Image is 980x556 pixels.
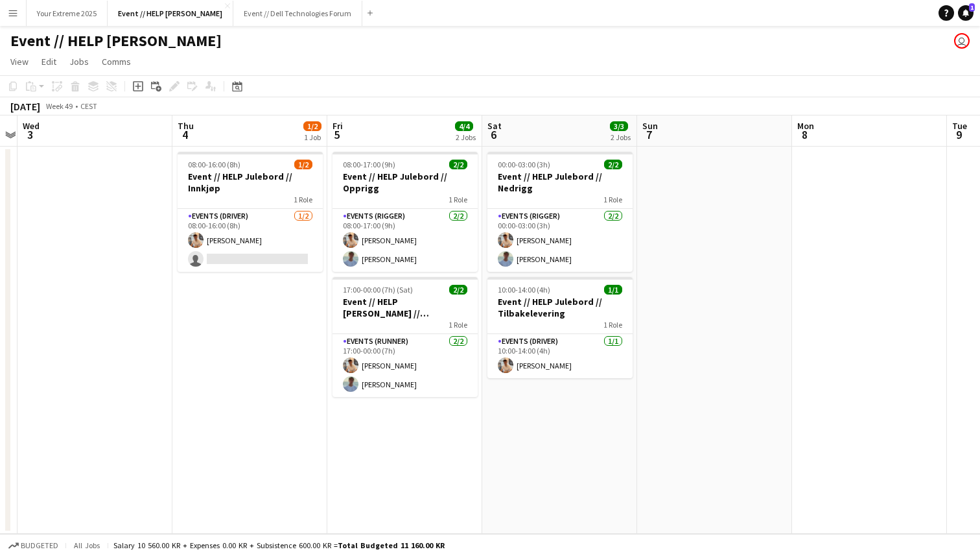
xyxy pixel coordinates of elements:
[178,152,323,272] app-job-card: 08:00-16:00 (8h)1/2Event // HELP Julebord // Innkjøp1 RoleEvents (Driver)1/208:00-16:00 (8h)[PERS...
[80,101,97,111] div: CEST
[640,127,658,142] span: 7
[69,56,89,67] span: Jobs
[487,209,633,272] app-card-role: Events (Rigger)2/200:00-03:00 (3h)[PERSON_NAME][PERSON_NAME]
[610,121,628,131] span: 3/3
[108,1,233,26] button: Event // HELP [PERSON_NAME]
[449,160,467,169] span: 2/2
[178,209,323,272] app-card-role: Events (Driver)1/208:00-16:00 (8h)[PERSON_NAME]
[485,127,502,142] span: 6
[611,132,631,142] div: 2 Jobs
[332,296,478,319] h3: Event // HELP [PERSON_NAME] // Gjennomføring
[332,209,478,272] app-card-role: Events (Rigger)2/208:00-17:00 (9h)[PERSON_NAME][PERSON_NAME]
[332,334,478,397] app-card-role: Events (Runner)2/217:00-00:00 (7h)[PERSON_NAME][PERSON_NAME]
[952,120,967,132] span: Tue
[958,5,974,21] a: 1
[487,152,633,272] app-job-card: 00:00-03:00 (3h)2/2Event // HELP Julebord // Nedrigg1 RoleEvents (Rigger)2/200:00-03:00 (3h)[PERS...
[604,285,622,295] span: 1/1
[331,127,343,142] span: 5
[604,160,622,169] span: 2/2
[178,171,323,194] h3: Event // HELP Julebord // Innkjøp
[795,127,814,142] span: 8
[332,277,478,397] app-job-card: 17:00-00:00 (7h) (Sat)2/2Event // HELP [PERSON_NAME] // Gjennomføring1 RoleEvents (Runner)2/217:0...
[487,296,633,319] h3: Event // HELP Julebord // Tilbakelevering
[23,120,40,132] span: Wed
[43,101,75,111] span: Week 49
[5,53,34,70] a: View
[642,120,658,132] span: Sun
[950,127,967,142] span: 9
[71,540,102,550] span: All jobs
[487,334,633,378] app-card-role: Events (Driver)1/110:00-14:00 (4h)[PERSON_NAME]
[332,152,478,272] app-job-card: 08:00-17:00 (9h)2/2Event // HELP Julebord // Opprigg1 RoleEvents (Rigger)2/208:00-17:00 (9h)[PERS...
[294,195,312,204] span: 1 Role
[41,56,56,67] span: Edit
[178,120,194,132] span: Thu
[603,195,622,204] span: 1 Role
[176,127,194,142] span: 4
[449,195,467,204] span: 1 Role
[10,56,29,67] span: View
[21,541,58,550] span: Budgeted
[332,171,478,194] h3: Event // HELP Julebord // Opprigg
[303,121,321,131] span: 1/2
[343,285,413,295] span: 17:00-00:00 (7h) (Sat)
[233,1,362,26] button: Event // Dell Technologies Forum
[487,171,633,194] h3: Event // HELP Julebord // Nedrigg
[487,277,633,378] app-job-card: 10:00-14:00 (4h)1/1Event // HELP Julebord // Tilbakelevering1 RoleEvents (Driver)1/110:00-14:00 (...
[36,53,62,70] a: Edit
[10,31,222,51] h1: Event // HELP [PERSON_NAME]
[797,120,814,132] span: Mon
[498,160,550,169] span: 00:00-03:00 (3h)
[97,53,136,70] a: Comms
[21,127,40,142] span: 3
[304,132,321,142] div: 1 Job
[456,132,476,142] div: 2 Jobs
[603,320,622,330] span: 1 Role
[449,320,467,330] span: 1 Role
[338,540,445,550] span: Total Budgeted 11 160.00 KR
[954,33,970,49] app-user-avatar: Lars Songe
[969,3,975,12] span: 1
[10,100,40,113] div: [DATE]
[449,285,467,295] span: 2/2
[487,120,502,132] span: Sat
[113,540,445,550] div: Salary 10 560.00 KR + Expenses 0.00 KR + Subsistence 600.00 KR =
[188,160,240,169] span: 08:00-16:00 (8h)
[102,56,131,67] span: Comms
[294,160,312,169] span: 1/2
[6,538,60,553] button: Budgeted
[343,160,395,169] span: 08:00-17:00 (9h)
[498,285,550,295] span: 10:00-14:00 (4h)
[332,120,343,132] span: Fri
[64,53,94,70] a: Jobs
[27,1,108,26] button: Your Extreme 2025
[455,121,473,131] span: 4/4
